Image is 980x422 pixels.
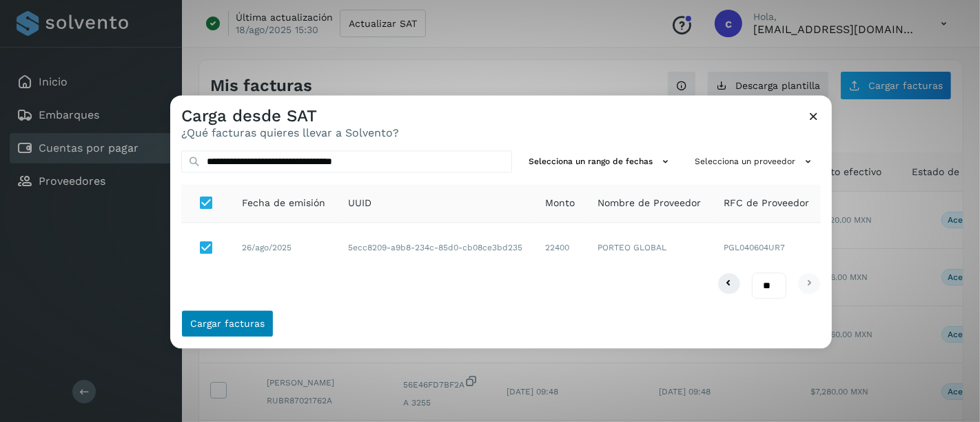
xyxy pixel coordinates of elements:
[713,223,821,272] td: PGL040604UR7
[242,196,325,210] span: Fecha de emisión
[689,150,821,173] button: Selecciona un proveedor
[348,196,371,210] span: UUID
[181,126,399,139] p: ¿Qué facturas quieres llevar a Solvento?
[546,196,575,210] span: Monto
[181,106,399,126] h3: Carga desde SAT
[586,223,713,272] td: PORTEO GLOBAL
[724,196,809,210] span: RFC de Proveedor
[523,150,678,173] button: Selecciona un rango de fechas
[598,196,701,210] span: Nombre de Proveedor
[231,223,337,272] td: 26/ago/2025
[535,223,586,272] td: 22400
[190,319,265,329] span: Cargar facturas
[181,310,274,338] button: Cargar facturas
[337,223,535,272] td: 5ecc8209-a9b8-234c-85d0-cb08ce3bd235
